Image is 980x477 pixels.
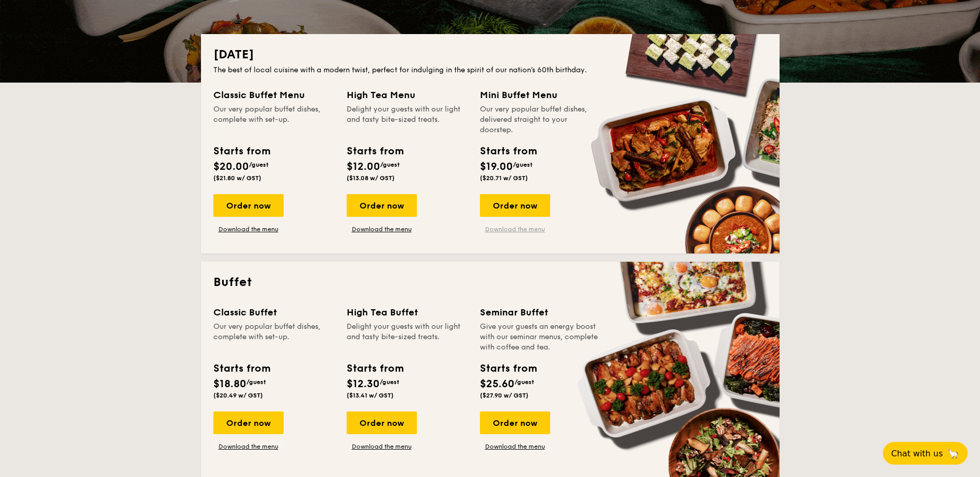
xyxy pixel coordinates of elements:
[347,322,468,353] div: Delight your guests with our light and tasty bite-sized treats.
[347,161,380,173] span: $12.00
[347,361,403,376] div: Starts from
[213,194,284,217] div: Order now
[249,161,269,168] span: /guest
[347,88,468,102] div: High Tea Menu
[480,392,528,399] span: ($27.90 w/ GST)
[480,305,601,320] div: Seminar Buffet
[347,442,417,451] a: Download the menu
[480,411,550,434] div: Order now
[480,361,536,376] div: Starts from
[347,144,403,159] div: Starts from
[480,194,550,217] div: Order now
[213,161,249,173] span: $20.00
[891,449,943,458] span: Chat with us
[515,378,534,386] span: /guest
[883,442,968,465] button: Chat with us🦙
[213,392,263,399] span: ($20.49 w/ GST)
[213,442,284,451] a: Download the menu
[347,194,417,217] div: Order now
[213,65,767,75] div: The best of local cuisine with a modern twist, perfect for indulging in the spirit of our nation’...
[347,174,395,182] span: ($13.08 w/ GST)
[347,104,468,135] div: Delight your guests with our light and tasty bite-sized treats.
[213,174,261,182] span: ($21.80 w/ GST)
[480,378,515,390] span: $25.60
[480,225,550,233] a: Download the menu
[213,144,270,159] div: Starts from
[480,88,601,102] div: Mini Buffet Menu
[213,274,767,291] h2: Buffet
[213,104,334,135] div: Our very popular buffet dishes, complete with set-up.
[480,174,528,182] span: ($20.71 w/ GST)
[347,392,394,399] span: ($13.41 w/ GST)
[347,411,417,434] div: Order now
[213,46,767,63] h2: [DATE]
[213,378,246,390] span: $18.80
[213,411,284,434] div: Order now
[213,361,270,376] div: Starts from
[947,448,959,459] span: 🦙
[480,322,601,353] div: Give your guests an energy boost with our seminar menus, complete with coffee and tea.
[380,161,400,168] span: /guest
[213,305,334,320] div: Classic Buffet
[347,378,380,390] span: $12.30
[480,144,536,159] div: Starts from
[213,225,284,233] a: Download the menu
[380,378,399,386] span: /guest
[213,322,334,353] div: Our very popular buffet dishes, complete with set-up.
[480,161,513,173] span: $19.00
[347,305,468,320] div: High Tea Buffet
[347,225,417,233] a: Download the menu
[213,88,334,102] div: Classic Buffet Menu
[480,442,550,451] a: Download the menu
[246,378,266,386] span: /guest
[480,104,601,135] div: Our very popular buffet dishes, delivered straight to your doorstep.
[513,161,533,168] span: /guest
